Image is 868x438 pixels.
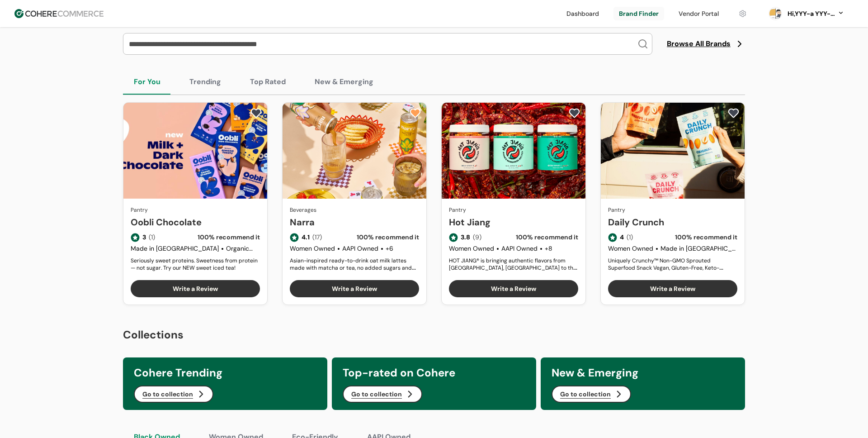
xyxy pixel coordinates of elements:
h3: Top-rated on Cohere [343,365,525,381]
button: add to favorite [249,106,264,120]
button: Write a Review [449,280,578,297]
button: Top Rated [239,69,297,95]
span: Browse All Brands [667,38,731,49]
svg: 0 percent [769,7,782,20]
button: Go to collection [552,386,631,403]
div: Hi, YYY-a YYY-aa [786,9,835,19]
a: Daily Crunch [608,215,737,229]
button: Hi,YYY-a YYY-aa [786,9,844,19]
h3: Cohere Trending [134,365,316,381]
a: Browse All Brands [667,38,745,49]
button: Go to collection [134,386,213,403]
button: Write a Review [608,280,737,297]
button: add to favorite [567,106,582,120]
button: Go to collection [343,386,422,403]
button: Write a Review [290,280,419,297]
button: add to favorite [408,106,423,120]
button: Trending [179,69,232,95]
button: For You [123,69,171,95]
h3: New & Emerging [552,365,734,381]
a: Oobli Chocolate [131,215,260,229]
button: Write a Review [131,280,260,297]
button: New & Emerging [304,69,384,95]
h2: Collections [123,327,745,343]
img: Cohere Logo [14,9,104,18]
button: add to favorite [726,106,741,120]
a: Hot Jiang [449,215,578,229]
a: Narra [290,215,419,229]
